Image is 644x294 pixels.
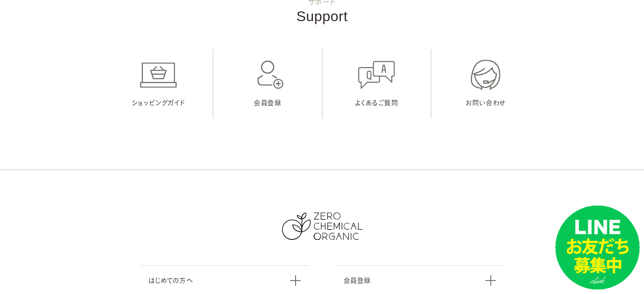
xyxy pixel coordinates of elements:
[213,49,322,118] a: 会員登録
[555,205,640,290] img: small_line.png
[282,212,362,240] img: ZERO CHEMICAL ORGANIC
[104,49,213,118] a: ショッピングガイド
[431,49,540,118] a: お問い合わせ
[296,8,348,24] span: Support
[323,49,431,118] a: よくあるご質問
